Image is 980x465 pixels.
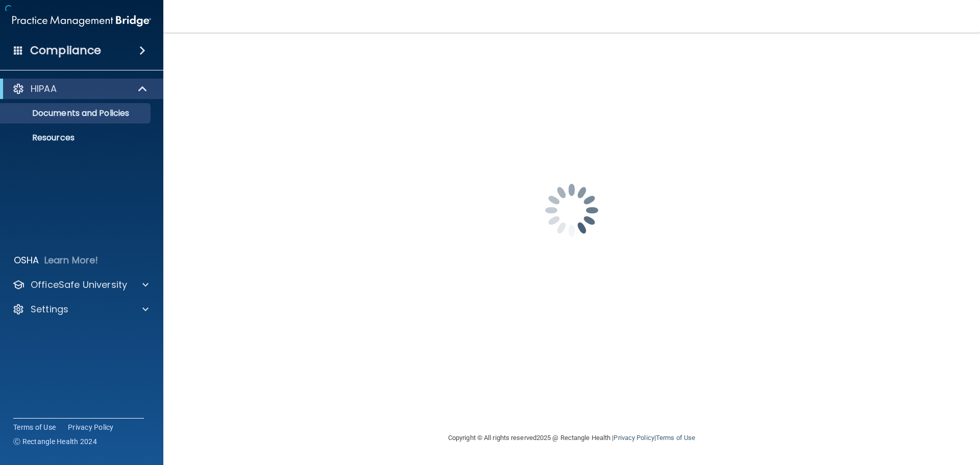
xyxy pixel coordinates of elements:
p: OfficeSafe University [31,279,127,291]
a: Settings [12,303,149,315]
a: Terms of Use [13,422,56,432]
div: Copyright © All rights reserved 2025 @ Rectangle Health | | [385,422,758,454]
p: Documents and Policies [7,108,146,118]
a: Privacy Policy [614,434,654,442]
p: Learn More! [44,254,99,266]
span: Ⓒ Rectangle Health 2024 [13,436,97,447]
img: spinner.e123f6fc.gif [521,159,623,261]
p: Resources [7,133,146,143]
img: PMB logo [12,11,151,31]
p: OSHA [14,254,39,266]
p: HIPAA [31,83,57,95]
a: Terms of Use [656,434,695,442]
a: Privacy Policy [68,422,114,432]
a: HIPAA [12,83,148,95]
a: OfficeSafe University [12,279,149,291]
h4: Compliance [30,43,101,58]
p: Settings [31,303,68,315]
